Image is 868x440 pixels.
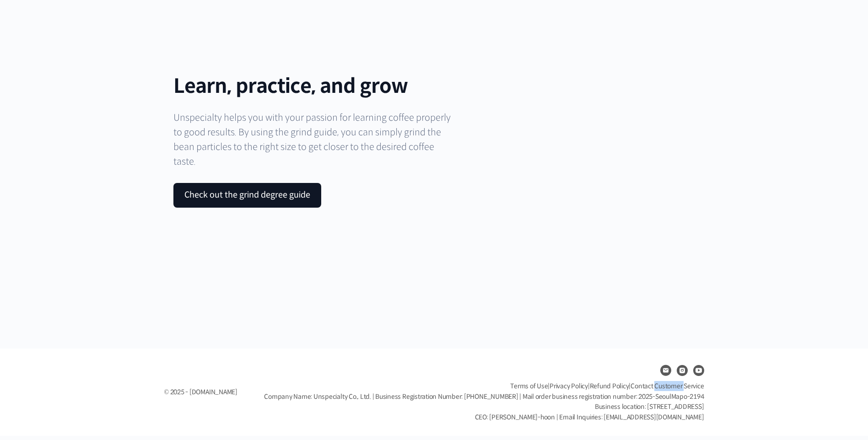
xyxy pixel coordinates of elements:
[173,111,453,169] p: Unspecialty helps you with your passion for learning coffee properly to good results. By using th...
[184,190,310,200] div: Check out the grind degree guide
[173,75,453,97] h1: Learn, practice, and grow
[631,382,704,390] span: Contact Customer Service
[510,382,548,390] a: Terms of Use
[164,386,242,398] div: © 2025 - [DOMAIN_NAME]
[590,382,629,390] a: Refund Policy
[264,381,704,422] p: | | | Company Name: Unspecialty Co., Ltd. | Business Registration Number: [PHONE_NUMBER] | Mail o...
[550,382,588,390] a: Privacy Policy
